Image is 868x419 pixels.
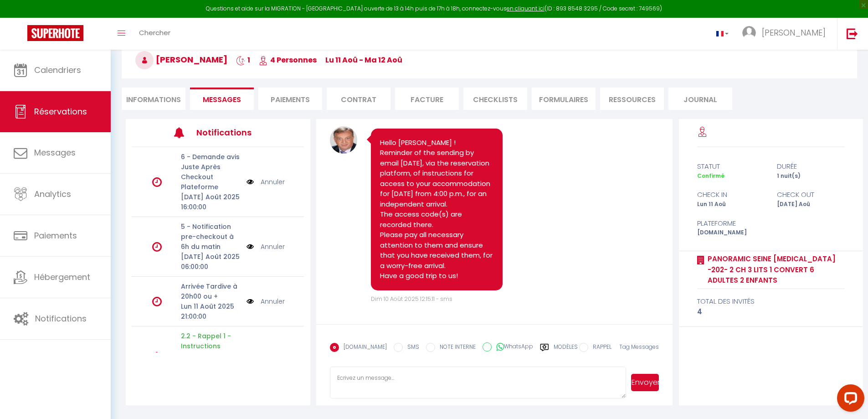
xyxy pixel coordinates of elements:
[258,88,322,110] li: Paiements
[247,177,254,187] img: NO IMAGE
[34,64,81,76] span: Calendriers
[247,296,254,306] img: NO IMAGE
[771,189,851,200] div: check out
[691,218,771,229] div: Plateforme
[34,188,71,200] span: Analytics
[771,200,851,209] div: [DATE] Aoû
[492,342,533,352] label: WhatsApp
[181,152,241,192] p: 6 - Demande avis Juste Après Checkout Plateforme
[619,343,659,351] span: Tag Messages
[135,54,227,65] span: [PERSON_NAME]
[261,177,285,187] a: Annuler
[236,55,250,65] span: 1
[830,381,868,419] iframe: LiveChat chat widget
[203,94,241,105] span: Messages
[742,26,756,40] img: ...
[631,374,659,391] button: Envoyer
[196,122,268,143] h3: Notifications
[259,55,317,65] span: 4 Personnes
[847,28,858,39] img: logout
[181,192,241,212] p: [DATE] Août 2025 16:00:00
[122,88,185,110] li: Informations
[668,88,732,110] li: Journal
[181,301,241,321] p: Lun 11 Août 2025 21:00:00
[34,106,87,117] span: Réservations
[435,343,476,353] label: NOTE INTERNE
[181,222,241,252] p: 5 - Notification pre-checkout à 6h du matin
[181,281,241,301] p: Arrivée Tardive à 20h00 ou +
[507,5,544,12] a: en cliquant ici
[532,88,596,110] li: FORMULAIRES
[34,147,76,158] span: Messages
[181,331,241,361] p: 2.2 - Rappel 1 - Instructions Acces SMS
[35,313,87,324] span: Notifications
[697,172,724,180] span: Confirmé
[704,253,845,286] a: Panoramic Seine [MEDICAL_DATA] -202- 2 Ch 3 Lits 1 convert 6 Adultes 2 enfants
[691,161,771,172] div: statut
[395,88,459,110] li: Facture
[697,306,845,317] div: 4
[697,296,845,307] div: total des invités
[371,295,452,303] span: Dim 10 Août 2025 12:15:11 - sms
[771,161,851,172] div: durée
[735,18,837,50] a: ... [PERSON_NAME]
[380,138,493,281] pre: Hello [PERSON_NAME] ! Reminder of the sending by email [DATE], via the reservation platform, of i...
[325,55,402,65] span: lu 11 Aoû - ma 12 Aoû
[339,343,387,353] label: [DOMAIN_NAME]
[34,271,90,283] span: Hébergement
[762,27,826,38] span: [PERSON_NAME]
[132,18,177,50] a: Chercher
[554,343,578,359] label: Modèles
[181,252,241,272] p: [DATE] Août 2025 06:00:00
[330,126,357,154] img: 16747400506939.JPG
[139,28,170,37] span: Chercher
[403,343,419,353] label: SMS
[247,352,254,360] img: NO IMAGE
[34,230,77,241] span: Paiements
[463,88,527,110] li: CHECKLISTS
[691,228,771,237] div: [DOMAIN_NAME]
[588,343,611,353] label: RAPPEL
[771,172,851,181] div: 1 nuit(s)
[691,189,771,200] div: check in
[261,242,285,252] a: Annuler
[691,200,771,209] div: Lun 11 Aoû
[327,88,390,110] li: Contrat
[261,296,285,306] a: Annuler
[600,88,664,110] li: Ressources
[247,242,254,252] img: NO IMAGE
[27,25,83,41] img: Super Booking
